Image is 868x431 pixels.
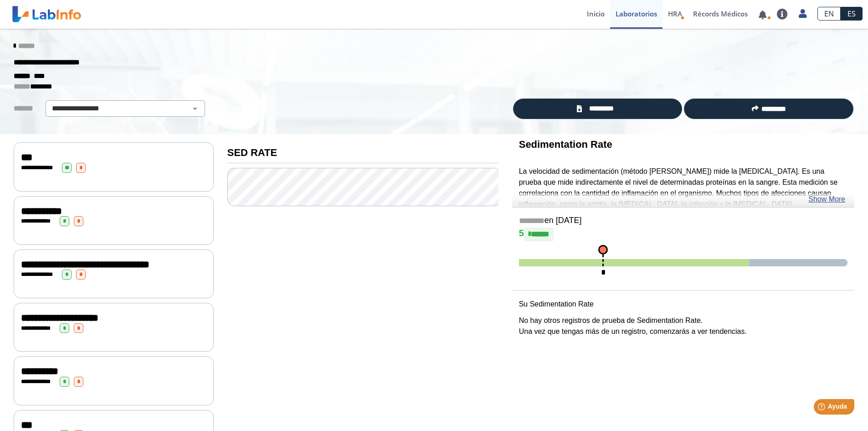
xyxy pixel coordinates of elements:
[519,315,847,337] p: No hay otros registros de prueba de Sedimentation Rate. Una vez que tengas más de un registro, co...
[519,139,612,150] b: Sedimentation Rate
[519,299,847,310] p: Su Sedimentation Rate
[227,147,277,158] b: SED RATE
[668,9,682,18] span: HRA
[519,216,847,226] h5: en [DATE]
[841,7,863,21] a: ES
[519,166,847,210] p: La velocidad de sedimentación (método [PERSON_NAME]) mide la [MEDICAL_DATA]. Es una prueba que mi...
[817,7,841,21] a: EN
[519,228,847,241] h4: 5
[787,395,858,421] iframe: Help widget launcher
[808,194,845,205] a: Show More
